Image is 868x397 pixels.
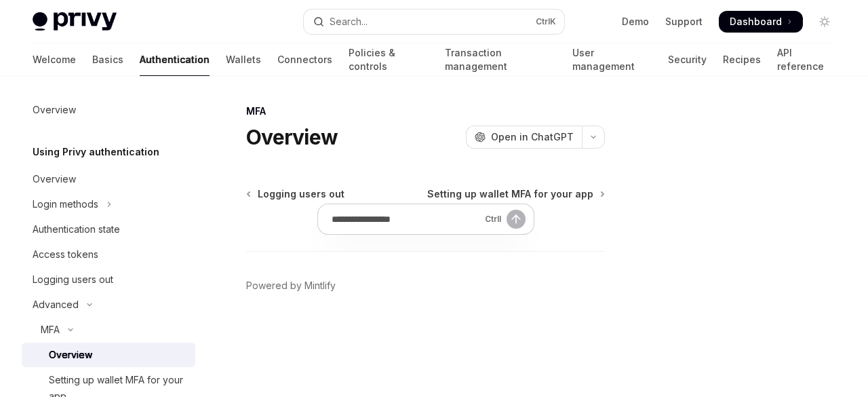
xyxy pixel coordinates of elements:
span: Ctrl K [536,16,556,27]
div: Login methods [33,196,98,212]
a: Connectors [277,43,332,76]
div: Authentication state [33,221,120,238]
a: Overview [22,98,195,122]
a: Demo [622,15,649,29]
a: Transaction management [445,43,556,76]
div: MFA [246,105,605,118]
button: Toggle Advanced section [22,292,195,317]
a: Authentication state [22,217,195,242]
button: Toggle dark mode [814,11,835,33]
h1: Overview [246,125,338,149]
div: Overview [33,102,76,118]
a: Basics [92,43,123,76]
button: Open search [304,10,564,34]
div: Logging users out [33,271,113,288]
button: Toggle MFA section [22,318,195,342]
button: Open in ChatGPT [466,126,582,149]
span: Open in ChatGPT [491,130,574,144]
a: Powered by Mintlify [246,279,336,292]
a: Welcome [33,43,76,76]
span: Setting up wallet MFA for your app [427,187,593,201]
div: MFA [41,322,60,338]
a: Policies & controls [349,43,429,76]
a: Security [668,43,707,76]
input: Ask a question... [332,204,479,234]
div: Advanced [33,297,79,313]
span: Logging users out [258,187,344,201]
a: Support [665,15,703,29]
a: Authentication [140,43,210,76]
button: Send message [507,210,526,229]
button: Toggle Login methods section [22,192,195,216]
div: Overview [33,171,76,187]
a: Wallets [226,43,261,76]
a: API reference [777,43,835,76]
span: Dashboard [730,15,782,29]
img: light logo [33,12,117,31]
a: Logging users out [248,187,344,201]
a: Logging users out [22,267,195,292]
a: User management [572,43,651,76]
a: Recipes [723,43,761,76]
h5: Using Privy authentication [33,144,159,160]
div: Search... [330,14,368,30]
a: Access tokens [22,242,195,267]
a: Setting up wallet MFA for your app [427,187,604,201]
a: Overview [22,167,195,191]
a: Overview [22,343,195,367]
div: Overview [49,347,92,363]
div: Access tokens [33,246,98,263]
a: Dashboard [719,11,803,33]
